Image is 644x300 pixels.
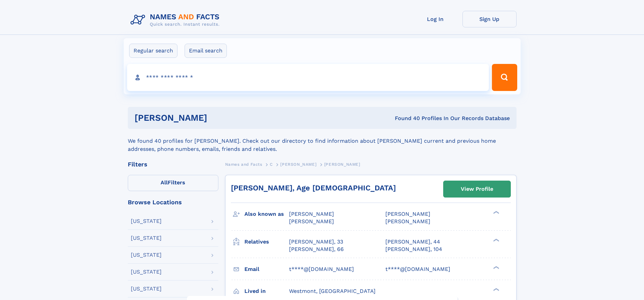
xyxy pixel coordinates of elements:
[131,235,162,241] div: [US_STATE]
[231,184,396,192] a: [PERSON_NAME], Age [DEMOGRAPHIC_DATA]
[128,175,218,191] label: Filters
[492,287,500,292] div: ❯
[128,161,218,167] div: Filters
[280,160,316,168] a: [PERSON_NAME]
[289,238,343,246] a: [PERSON_NAME], 33
[492,238,500,242] div: ❯
[128,11,225,29] img: Logo Names and Facts
[244,236,289,248] h3: Relatives
[270,162,273,167] span: C
[289,246,344,253] a: [PERSON_NAME], 66
[408,11,462,27] a: Log In
[289,288,376,294] span: Westmont, [GEOGRAPHIC_DATA]
[289,218,334,225] span: [PERSON_NAME]
[385,218,430,225] span: [PERSON_NAME]
[461,181,493,197] div: View Profile
[225,160,262,168] a: Names and Facts
[129,44,177,58] label: Regular search
[127,64,489,91] input: search input
[128,199,218,205] div: Browse Locations
[324,162,360,167] span: [PERSON_NAME]
[385,238,440,246] a: [PERSON_NAME], 44
[492,210,500,215] div: ❯
[244,208,289,220] h3: Also known as
[462,11,517,27] a: Sign Up
[270,160,273,168] a: C
[244,263,289,275] h3: Email
[135,114,301,122] h1: [PERSON_NAME]
[244,285,289,297] h3: Lived in
[289,211,334,217] span: [PERSON_NAME]
[131,269,162,275] div: [US_STATE]
[385,211,430,217] span: [PERSON_NAME]
[131,218,162,224] div: [US_STATE]
[131,252,162,258] div: [US_STATE]
[492,265,500,270] div: ❯
[385,246,442,253] a: [PERSON_NAME], 104
[185,44,227,58] label: Email search
[301,115,510,122] div: Found 40 Profiles In Our Records Database
[280,162,316,167] span: [PERSON_NAME]
[128,129,517,153] div: We found 40 profiles for [PERSON_NAME]. Check out our directory to find information about [PERSON...
[161,179,168,186] span: All
[492,64,517,91] button: Search Button
[444,181,510,197] a: View Profile
[131,286,162,292] div: [US_STATE]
